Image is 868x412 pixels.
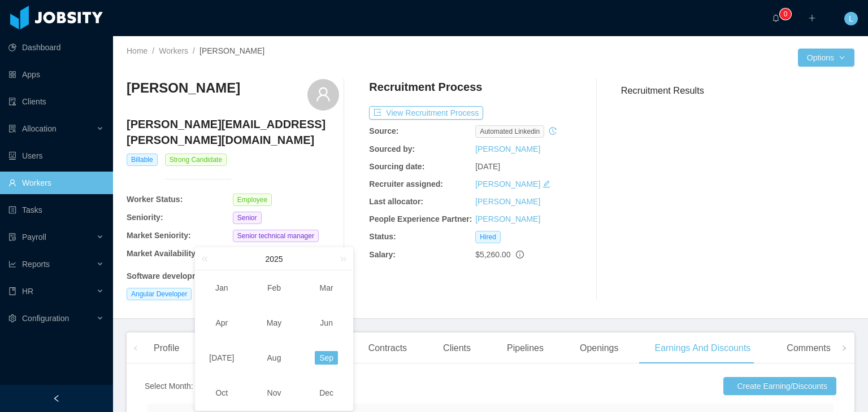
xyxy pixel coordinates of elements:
a: Sep [315,351,338,365]
i: icon: solution [8,125,16,133]
b: Market Seniority: [127,231,191,240]
a: [PERSON_NAME] [475,214,540,223]
i: icon: line-chart [8,260,16,268]
h4: [PERSON_NAME][EMAIL_ADDRESS][PERSON_NAME][DOMAIN_NAME] [127,116,339,148]
span: Hired [475,231,501,243]
b: Market Availability: [127,249,198,258]
b: Last allocator: [369,197,423,206]
div: Openings [571,332,628,364]
td: Apr [196,305,248,340]
b: Recruiter assigned: [369,179,443,189]
a: Dec [315,386,338,400]
i: icon: setting [8,314,16,322]
a: Oct [211,386,232,400]
a: Feb [263,281,285,295]
span: automated linkedin [475,125,544,138]
td: Aug [248,340,301,375]
h3: Recruitment Results [621,84,854,98]
a: Apr [211,316,232,330]
i: icon: file-protect [8,233,16,241]
span: Payroll [22,233,46,242]
td: Feb [248,270,301,305]
i: icon: book [8,287,16,295]
a: [PERSON_NAME] [475,179,540,189]
a: icon: pie-chartDashboard [8,36,104,59]
span: / [152,46,154,55]
i: icon: right [841,345,847,351]
span: [PERSON_NAME] [199,46,264,55]
div: Clients [434,332,480,364]
span: Reports [22,260,50,269]
a: Mar [315,281,338,295]
span: 2025 [265,255,283,264]
div: Profile [145,332,188,364]
td: Mar [300,270,353,305]
b: Worker Status: [127,195,183,204]
b: Salary: [369,250,396,259]
a: Home [127,46,147,55]
a: [DATE] [205,351,238,365]
div: Select Month: [145,380,193,392]
td: Jan [196,270,248,305]
i: icon: plus [808,14,816,22]
td: Sep [300,340,353,375]
a: [PERSON_NAME] [475,197,540,206]
a: icon: exportView Recruitment Process [369,108,483,117]
h3: [PERSON_NAME] [127,79,240,97]
td: Oct [196,375,248,410]
b: Seniority: [127,213,163,222]
b: Source: [369,126,398,135]
a: Next year (Control + right) [334,248,349,270]
a: icon: appstoreApps [8,63,104,86]
span: $5,260.00 [475,250,510,259]
button: Optionsicon: down [798,49,854,67]
button: icon: exportView Recruitment Process [369,106,483,120]
span: Strong Candidate [165,154,227,166]
i: icon: history [549,127,557,135]
i: icon: bell [772,14,780,22]
i: icon: user [315,86,331,102]
i: icon: left [133,345,138,351]
div: Comments [778,332,839,364]
i: icon: edit [542,180,550,188]
span: [DATE] [475,162,500,171]
a: icon: robotUsers [8,144,104,167]
td: Jun [300,305,353,340]
sup: 0 [780,8,791,20]
a: Workers [159,46,188,55]
a: Aug [263,351,286,365]
button: icon: [object Object]Create Earning/Discounts [723,377,836,395]
a: 2025 [264,248,284,270]
span: / [193,46,195,55]
span: Billable [127,154,158,166]
span: Senior technical manager [233,230,319,242]
b: Sourcing date: [369,162,424,171]
span: Configuration [22,314,69,323]
td: Dec [300,375,353,410]
b: Software development : [127,271,214,280]
td: Jul [196,340,248,375]
a: Last year (Control + left) [199,248,214,270]
a: May [262,316,286,330]
h4: Recruitment Process [369,79,482,95]
b: People Experience Partner: [369,214,472,223]
span: info-circle [516,251,524,258]
div: Contracts [359,332,416,364]
td: May [248,305,301,340]
a: icon: profileTasks [8,199,104,221]
span: Senior [233,212,262,224]
span: HR [22,287,33,296]
a: Nov [263,386,286,400]
a: icon: userWorkers [8,172,104,194]
td: Nov [248,375,301,410]
a: [PERSON_NAME] [475,144,540,154]
span: Angular Developer [127,288,192,300]
a: Jan [211,281,233,295]
a: icon: auditClients [8,90,104,113]
div: Earnings And Discounts [645,332,759,364]
span: Allocation [22,124,57,133]
span: L [849,12,853,25]
span: Employee [233,194,272,206]
div: Pipelines [498,332,553,364]
b: Sourced by: [369,144,415,154]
